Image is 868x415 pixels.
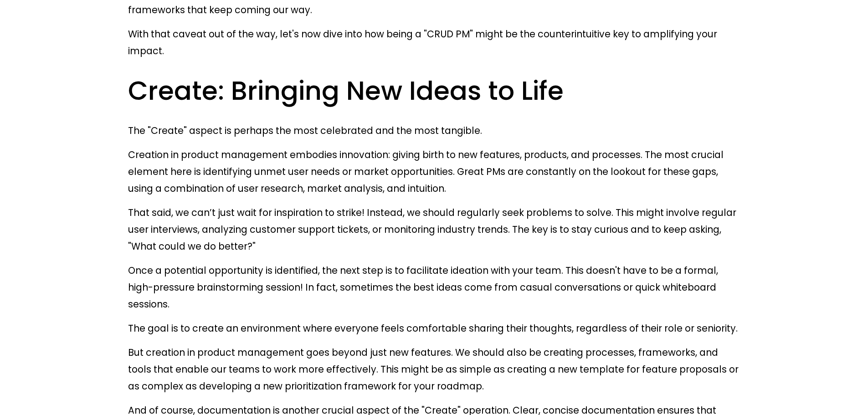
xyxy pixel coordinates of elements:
p: With that caveat out of the way, let's now dive into how being a "CRUD PM" might be the counterin... [128,26,740,59]
p: Once a potential opportunity is identified, the next step is to facilitate ideation with your tea... [128,262,740,313]
p: The "Create" aspect is perhaps the most celebrated and the most tangible. [128,122,740,139]
h2: Create: Bringing New Ideas to Life [128,74,740,108]
p: But creation in product management goes beyond just new features. We should also be creating proc... [128,344,740,395]
p: Creation in product management embodies innovation: giving birth to new features, products, and p... [128,146,740,197]
p: That said, we can’t just wait for inspiration to strike! Instead, we should regularly seek proble... [128,204,740,255]
p: The goal is to create an environment where everyone feels comfortable sharing their thoughts, reg... [128,320,740,337]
